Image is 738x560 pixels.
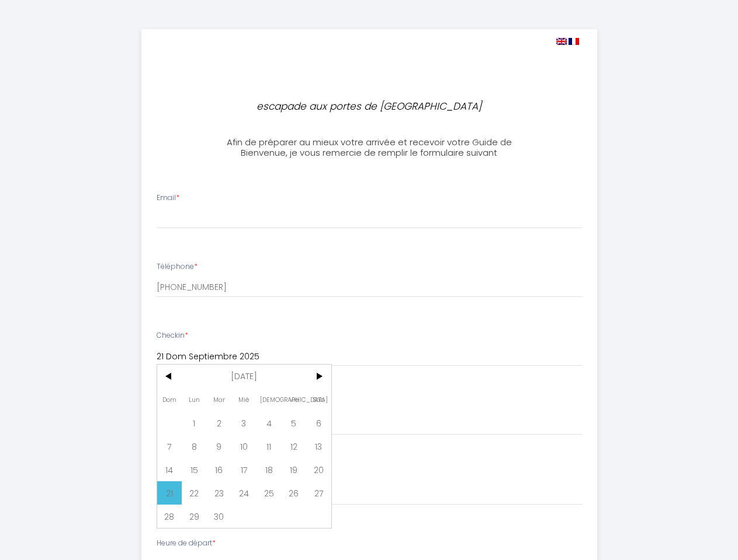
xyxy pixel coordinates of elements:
span: 13 [306,435,331,458]
span: 1 [182,411,207,435]
span: 3 [231,411,257,435]
span: 4 [257,411,282,435]
span: Sáb [306,388,331,411]
span: 8 [182,435,207,458]
span: 10 [231,435,257,458]
span: 24 [231,481,257,505]
span: 5 [281,411,306,435]
span: Vie [281,388,306,411]
label: Email [157,192,179,204]
img: fr.png [569,38,579,45]
span: 21 [157,481,182,505]
span: 2 [207,411,232,435]
span: Dom [157,388,182,411]
span: 11 [257,435,282,458]
span: 6 [306,411,331,435]
span: 19 [281,458,306,481]
span: 7 [157,435,182,458]
span: 20 [306,458,331,481]
span: 18 [257,458,282,481]
span: 23 [207,481,232,505]
span: [DEMOGRAPHIC_DATA] [257,388,282,411]
span: 12 [281,435,306,458]
span: Mié [231,388,257,411]
span: 30 [207,505,232,528]
span: 27 [306,481,331,505]
h3: Afin de préparer au mieux votre arrivée et recevoir votre Guide de Bienvenue, je vous remercie de... [220,137,518,158]
label: Téléphone [157,261,198,272]
span: 26 [281,481,306,505]
span: 9 [207,435,232,458]
span: 14 [157,458,182,481]
label: Checkin [157,330,188,341]
label: Heure de départ [157,538,216,549]
span: < [157,365,182,388]
img: en.png [556,38,567,45]
span: 15 [182,458,207,481]
span: [DATE] [182,365,306,388]
span: 17 [231,458,257,481]
span: 28 [157,505,182,528]
span: Mar [207,388,232,411]
span: 25 [257,481,282,505]
span: 22 [182,481,207,505]
span: 16 [207,458,232,481]
span: Lun [182,388,207,411]
span: 29 [182,505,207,528]
p: escapade aux portes de [GEOGRAPHIC_DATA] [225,99,512,114]
span: > [306,365,331,388]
